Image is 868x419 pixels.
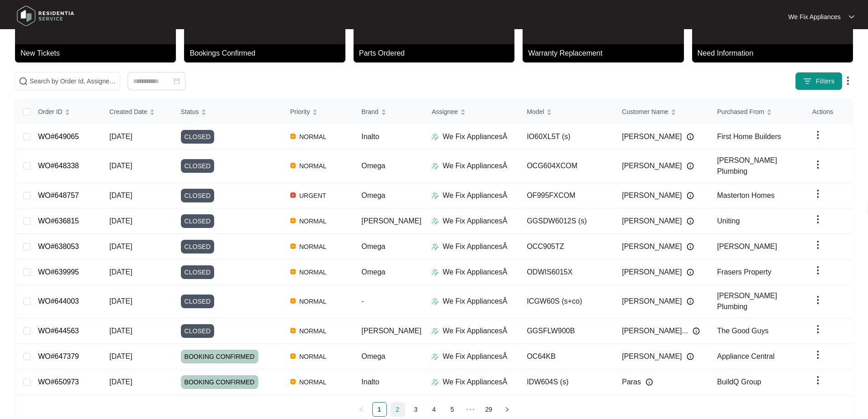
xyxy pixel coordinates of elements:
li: 3 [409,402,423,417]
li: 29 [482,402,496,417]
span: Assignee [431,107,458,117]
th: Status [174,100,283,124]
p: We Fix AppliancesÂ [442,326,507,336]
a: 29 [482,403,496,416]
span: [DATE] [109,243,132,250]
span: [PERSON_NAME] [622,267,682,278]
p: We Fix AppliancesÂ [442,131,507,142]
span: Frasers Property [717,268,771,276]
span: Customer Name [622,107,668,117]
span: - [361,297,364,305]
img: Info icon [687,217,694,225]
span: CLOSED [181,295,215,308]
span: First Home Builders [717,133,781,140]
img: Assigner Icon [431,243,439,250]
img: Vercel Logo [290,269,296,274]
p: We Fix AppliancesÂ [442,351,507,362]
p: We Fix AppliancesÂ [442,377,507,388]
span: Inalto [361,378,379,386]
img: Info icon [687,269,694,276]
a: 2 [391,403,405,416]
p: We Fix AppliancesÂ [442,241,507,252]
span: [PERSON_NAME] Plumbing [717,292,777,310]
span: BOOKING CONFIRMED [181,350,258,363]
span: [PERSON_NAME] [717,243,777,250]
img: Assigner Icon [431,217,439,225]
img: dropdown arrow [812,159,823,170]
img: residentia service logo [14,2,77,30]
span: [DATE] [109,378,132,386]
span: ••• [463,402,478,417]
img: Info icon [687,162,694,170]
a: 5 [446,403,459,416]
img: dropdown arrow [812,295,823,305]
li: 5 [445,402,460,417]
th: Model [519,100,615,124]
span: Omega [361,191,385,199]
td: IDW604S (s) [519,369,615,395]
span: [DATE] [109,191,132,199]
span: URGENT [296,190,330,201]
a: 4 [427,403,441,416]
img: dropdown arrow [812,265,823,276]
th: Customer Name [615,100,710,124]
a: WO#639995 [38,268,79,276]
button: left [354,402,369,417]
img: dropdown arrow [812,129,823,140]
span: [DATE] [109,217,132,225]
span: NORMAL [296,241,330,252]
span: [DATE] [109,327,132,335]
td: OC64KB [519,344,615,369]
td: ICGW60S (s+co) [519,285,615,318]
span: [DATE] [109,162,132,170]
span: NORMAL [296,296,330,307]
td: OCC905TZ [519,234,615,259]
p: We Fix AppliancesÂ [442,160,507,171]
td: OCG604XCOM [519,150,615,183]
th: Order ID [31,100,102,124]
img: Vercel Logo [290,328,296,333]
a: WO#644563 [38,327,79,335]
img: Info icon [687,353,694,360]
img: Info icon [687,243,694,250]
span: BOOKING CONFIRMED [181,375,258,389]
img: Info icon [687,192,694,199]
a: 3 [409,403,423,416]
span: Priority [290,107,310,117]
img: Assigner Icon [431,192,439,199]
img: Assigner Icon [431,353,439,360]
span: [DATE] [109,297,132,305]
span: Masterton Homes [717,191,775,199]
span: Omega [361,243,385,250]
img: Vercel Logo [290,134,296,139]
span: NORMAL [296,160,330,171]
img: Info icon [687,133,694,140]
span: NORMAL [296,267,330,278]
p: We Fix AppliancesÂ [442,267,507,278]
p: New Tickets [21,48,176,59]
img: dropdown arrow [812,188,823,199]
span: NORMAL [296,326,330,336]
li: Previous Page [354,402,369,417]
td: OF995FXCOM [519,183,615,208]
img: Assigner Icon [431,378,439,386]
span: Created Date [109,107,147,117]
a: WO#636815 [38,217,79,225]
span: CLOSED [181,240,215,253]
img: Vercel Logo [290,192,296,198]
span: NORMAL [296,351,330,362]
span: [DATE] [109,133,132,140]
span: CLOSED [181,130,215,144]
li: 1 [372,402,387,417]
li: 2 [390,402,405,417]
p: Warranty Replacement [528,48,683,59]
a: WO#648757 [38,191,79,199]
span: [DATE] [109,268,132,276]
span: Status [181,107,199,117]
span: Filters [816,77,835,86]
span: [PERSON_NAME]... [622,326,688,336]
p: We Fix Appliances [788,12,841,21]
input: Search by Order Id, Assignee Name, Customer Name, Brand and Model [30,76,116,86]
span: Order ID [38,107,62,117]
img: Vercel Logo [290,218,296,223]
